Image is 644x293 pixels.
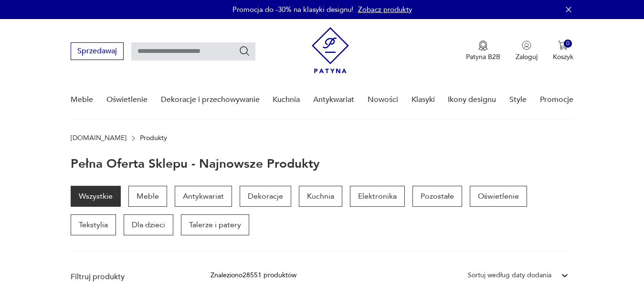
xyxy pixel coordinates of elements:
[128,186,167,207] a: Meble
[211,270,296,281] div: Znaleziono 28551 produktów
[181,214,249,235] a: Talerze i patery
[161,81,260,118] a: Dekoracje i przechowywanie
[273,81,300,118] a: Kuchnia
[240,186,291,207] a: Dekoracje
[412,186,462,207] a: Pozostałe
[478,40,488,51] img: Ikona medalu
[239,45,250,57] button: Szukaj
[564,40,572,48] div: 0
[71,42,124,60] button: Sprzedawaj
[540,81,573,118] a: Promocje
[553,52,573,61] p: Koszyk
[516,40,538,61] button: Zaloguj
[468,270,551,281] div: Sortuj według daty dodania
[175,186,232,207] a: Antykwariat
[350,186,405,207] a: Elektronika
[470,186,527,207] a: Oświetlenie
[299,186,342,207] a: Kuchnia
[358,5,412,14] a: Zobacz produkty
[553,40,573,61] button: 0Koszyk
[106,81,148,118] a: Oświetlenie
[522,40,531,50] img: Ikonka użytkownika
[466,40,500,61] button: Patyna B2B
[71,157,320,171] h1: Pełna oferta sklepu - najnowsze produkty
[509,81,527,118] a: Style
[448,81,496,118] a: Ikony designu
[140,134,167,142] p: Produkty
[412,81,435,118] a: Klasyki
[124,214,173,235] a: Dla dzieci
[466,40,500,61] a: Ikona medaluPatyna B2B
[71,81,93,118] a: Meble
[71,134,127,142] a: [DOMAIN_NAME]
[368,81,398,118] a: Nowości
[313,81,354,118] a: Antykwariat
[71,186,121,207] a: Wszystkie
[232,5,353,14] p: Promocja do -30% na klasyki designu!
[71,49,124,55] a: Sprzedawaj
[558,40,568,50] img: Ikona koszyka
[466,52,500,61] p: Patyna B2B
[71,214,116,235] a: Tekstylia
[312,27,349,73] img: Patyna - sklep z meblami i dekoracjami vintage
[71,272,188,282] p: Filtruj produkty
[516,52,538,61] p: Zaloguj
